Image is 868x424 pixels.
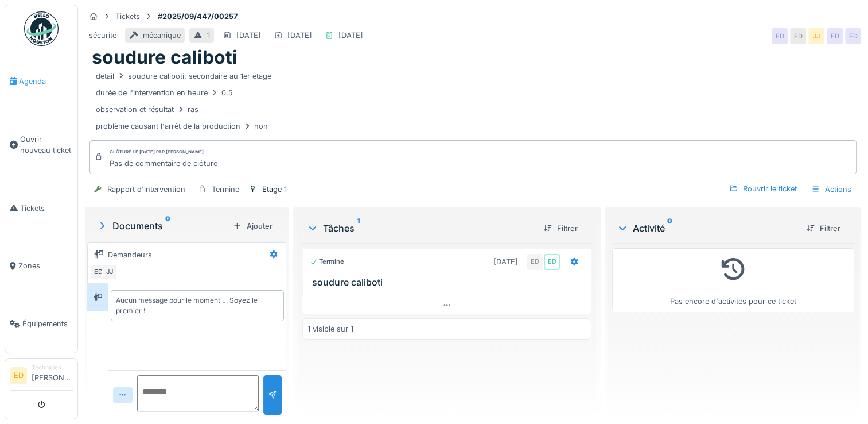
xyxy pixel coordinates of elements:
[5,52,77,110] a: Agenda
[725,181,801,196] div: Rouvrir le ticket
[212,184,239,195] div: Terminé
[102,264,118,280] div: JJ
[5,179,77,237] a: Tickets
[96,71,271,82] div: détail soudure caliboti, secondaire au 1er étage
[110,148,204,156] div: Clôturé le [DATE] par [PERSON_NAME]
[24,11,59,46] img: Badge_color-CXgf-gQk.svg
[32,363,73,388] li: [PERSON_NAME]
[287,30,312,41] div: [DATE]
[262,184,287,195] div: Etage 1
[310,257,344,267] div: Terminé
[617,221,797,235] div: Activité
[808,28,824,44] div: JJ
[92,47,238,68] h1: soudure caliboti
[236,30,261,41] div: [DATE]
[338,30,363,41] div: [DATE]
[207,30,210,41] div: 1
[620,253,847,307] div: Pas encore d'activités pour ce ticket
[110,158,217,169] div: Pas de commentaire de clôture
[5,110,77,179] a: Ouvrir nouveau ticket
[108,249,152,260] div: Demandeurs
[96,87,233,98] div: durée de l'intervention en heure 0.5
[20,134,73,156] span: Ouvrir nouveau ticket
[96,219,228,233] div: Documents
[96,121,268,132] div: problème causant l'arrêt de la production non
[544,254,560,270] div: ED
[308,323,353,334] div: 1 visible sur 1
[790,28,806,44] div: ED
[96,104,198,115] div: observation et résultat ras
[845,28,861,44] div: ED
[827,28,843,44] div: ED
[143,30,181,41] div: mécanique
[22,318,73,329] span: Équipements
[107,184,185,195] div: Rapport d'intervention
[18,260,73,271] span: Zones
[5,295,77,353] a: Équipements
[5,237,77,295] a: Zones
[153,11,242,22] strong: #2025/09/447/00257
[89,30,116,41] div: sécurité
[539,221,582,236] div: Filtrer
[10,363,73,391] a: ED Technicien[PERSON_NAME]
[493,256,518,267] div: [DATE]
[20,203,73,214] span: Tickets
[115,11,140,22] div: Tickets
[801,221,845,236] div: Filtrer
[228,218,277,234] div: Ajouter
[357,221,360,235] sup: 1
[90,264,106,280] div: ED
[19,76,73,87] span: Agenda
[10,367,27,384] li: ED
[772,28,788,44] div: ED
[667,221,672,235] sup: 0
[116,295,279,316] div: Aucun message pour le moment … Soyez le premier !
[527,254,543,270] div: ED
[32,363,73,372] div: Technicien
[312,277,586,288] h3: soudure caliboti
[307,221,534,235] div: Tâches
[806,181,857,198] div: Actions
[165,219,170,233] sup: 0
